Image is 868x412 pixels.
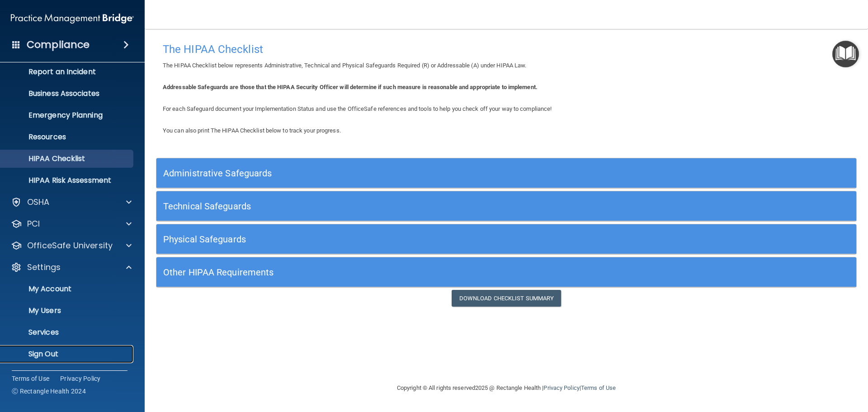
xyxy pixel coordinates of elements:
[6,154,129,163] p: HIPAA Checklist
[163,105,552,112] span: For each Safeguard document your Implementation Status and use the OfficeSafe references and tool...
[11,262,132,273] a: Settings
[60,374,101,383] a: Privacy Policy
[163,62,527,69] span: The HIPAA Checklist below represents Administrative, Technical and Physical Safeguards Required (...
[12,387,86,396] span: Ⓒ Rectangle Health 2024
[163,43,850,55] h4: The HIPAA Checklist
[12,374,49,383] a: Terms of Use
[27,38,90,51] h4: Compliance
[6,350,129,359] p: Sign Out
[341,374,671,403] div: Copyright © All rights reserved 2025 @ Rectangle Health | |
[6,89,129,98] p: Business Associates
[163,127,341,134] span: You can also print The HIPAA Checklist below to track your progress.
[163,267,675,277] h5: Other HIPAA Requirements
[163,234,675,244] h5: Physical Safeguards
[6,284,129,294] p: My Account
[27,262,61,273] p: Settings
[11,240,132,251] a: OfficeSafe University
[27,218,40,229] p: PCI
[27,197,50,208] p: OSHA
[6,67,129,76] p: Report an Incident
[543,384,579,391] a: Privacy Policy
[581,384,616,391] a: Terms of Use
[452,290,561,307] a: Download Checklist Summary
[11,9,134,28] img: PMB logo
[6,133,129,142] p: Resources
[163,168,675,178] h5: Administrative Safeguards
[27,240,113,251] p: OfficeSafe University
[832,41,859,67] button: Open Resource Center
[6,328,129,337] p: Services
[6,176,129,185] p: HIPAA Risk Assessment
[11,197,132,208] a: OSHA
[6,111,129,120] p: Emergency Planning
[163,201,675,211] h5: Technical Safeguards
[6,306,129,315] p: My Users
[11,218,132,229] a: PCI
[163,84,538,90] b: Addressable Safeguards are those that the HIPAA Security Officer will determine if such measure i...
